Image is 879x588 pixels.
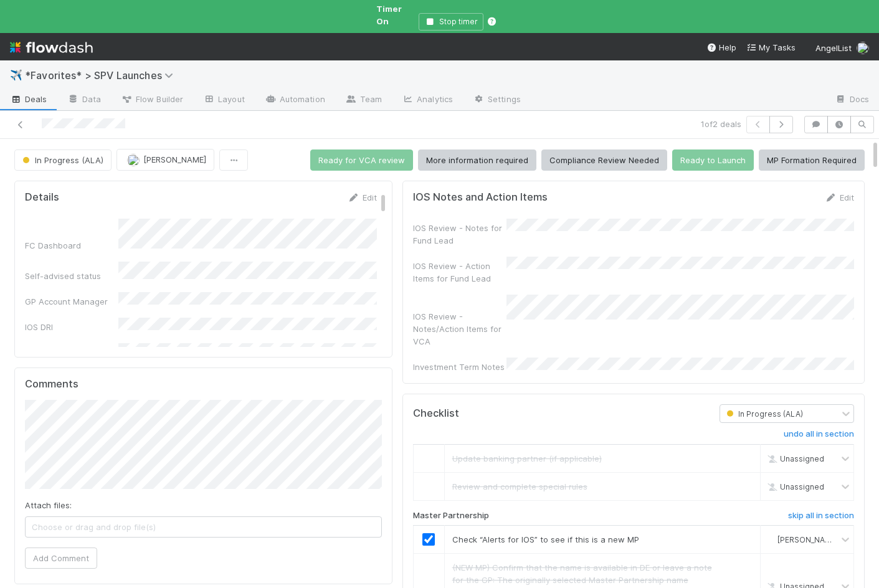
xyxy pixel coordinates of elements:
[25,321,118,333] div: IOS DRI
[413,222,506,247] div: IOS Review - Notes for Fund Lead
[413,407,459,420] h5: Checklist
[376,4,402,26] span: Timer On
[143,154,206,164] span: [PERSON_NAME]
[825,90,879,110] a: Docs
[706,41,736,54] div: Help
[784,429,854,439] h6: undo all in section
[701,118,741,130] span: 1 of 2 deals
[25,270,118,282] div: Self-advised status
[746,41,796,54] a: My Tasks
[25,191,59,204] h5: Details
[10,37,93,58] img: logo-inverted-e16ddd16eac7371096b0.svg
[127,154,140,166] img: avatar_b18de8e2-1483-4e81-aa60-0a3d21592880.png
[413,310,506,348] div: IOS Review - Notes/Action Items for VCA
[413,361,506,373] div: Investment Term Notes
[413,511,489,521] h6: Master Partnership
[452,534,639,544] span: Check “Alerts for IOS” to see if this is a new MP
[116,149,214,170] button: [PERSON_NAME]
[452,481,587,491] span: Review and complete special rules
[25,69,179,82] span: *Favorites* > SPV Launches
[111,90,193,110] a: Flow Builder
[376,2,414,27] span: Timer On
[759,149,865,171] button: MP Formation Required
[25,499,72,511] label: Attach files:
[815,43,852,53] span: AngelList
[25,239,118,252] div: FC Dashboard
[788,511,854,521] h6: skip all in section
[57,90,111,110] a: Data
[452,453,602,463] span: Update banking partner (if applicable)
[784,429,854,444] a: undo all in section
[310,149,413,171] button: Ready for VCA review
[348,192,377,202] a: Edit
[25,346,118,359] div: Ready to Launch DRI
[541,149,667,171] button: Compliance Review Needed
[746,42,796,52] span: My Tasks
[10,93,47,105] span: Deals
[335,90,392,110] a: Team
[193,90,255,110] a: Layout
[766,534,776,544] img: avatar_b18de8e2-1483-4e81-aa60-0a3d21592880.png
[392,90,463,110] a: Analytics
[418,149,536,171] button: More information required
[255,90,335,110] a: Automation
[20,155,103,165] span: In Progress (ALA)
[25,378,382,391] h5: Comments
[788,511,854,526] a: skip all in section
[672,149,754,171] button: Ready to Launch
[413,191,548,204] h5: IOS Notes and Action Items
[724,409,803,419] span: In Progress (ALA)
[463,90,531,110] a: Settings
[765,453,824,463] span: Unassigned
[14,149,112,171] button: In Progress (ALA)
[25,548,97,569] button: Add Comment
[857,42,869,54] img: avatar_b18de8e2-1483-4e81-aa60-0a3d21592880.png
[825,192,854,202] a: Edit
[26,517,381,537] span: Choose or drag and drop file(s)
[413,260,506,285] div: IOS Review - Action Items for Fund Lead
[10,70,22,80] span: ✈️
[777,535,839,544] span: [PERSON_NAME]
[765,481,824,491] span: Unassigned
[121,93,183,105] span: Flow Builder
[25,295,118,308] div: GP Account Manager
[419,13,483,31] button: Stop timer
